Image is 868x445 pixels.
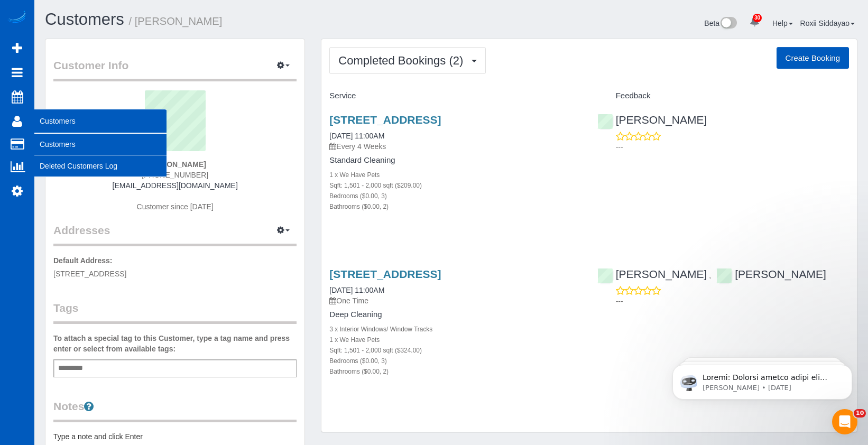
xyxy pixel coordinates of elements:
strong: [PERSON_NAME] [144,160,206,169]
small: Sqft: 1,501 - 2,000 sqft ($209.00) [329,182,422,189]
small: Bathrooms ($0.00, 2) [329,203,389,210]
a: [STREET_ADDRESS] [329,268,441,280]
button: Completed Bookings (2) [329,47,486,74]
span: 10 [854,409,866,418]
label: To attach a special tag to this Customer, type a tag name and press enter or select from availabl... [53,333,297,354]
a: [PERSON_NAME] [597,114,707,126]
p: --- [616,142,849,152]
small: 3 x Interior Windows/ Window Tracks [329,326,432,333]
h4: Feedback [597,91,849,100]
span: 30 [753,14,762,22]
a: 30 [744,11,765,34]
legend: Tags [53,300,297,324]
span: Customers [34,109,167,133]
small: 1 x We Have Pets [329,171,380,179]
a: [PERSON_NAME] [597,268,707,280]
span: , [709,271,711,280]
legend: Customer Info [53,58,297,81]
a: Deleted Customers Log [34,155,167,177]
span: Completed Bookings (2) [338,54,468,67]
a: Roxii Siddayao [800,19,855,27]
img: New interface [719,17,737,31]
p: Every 4 Weeks [329,141,581,152]
h4: Service [329,91,581,100]
small: Bedrooms ($0.00, 3) [329,192,386,200]
small: Sqft: 1,501 - 2,000 sqft ($324.00) [329,347,422,354]
button: Create Booking [777,47,849,69]
span: [PHONE_NUMBER] [142,171,208,179]
iframe: Intercom notifications message [657,342,868,416]
a: [EMAIL_ADDRESS][DOMAIN_NAME] [113,181,238,190]
small: / [PERSON_NAME] [129,15,223,27]
ul: Customers [34,133,167,177]
p: --- [616,296,849,307]
span: Customer since [DATE] [137,202,214,211]
a: [DATE] 11:00AM [329,132,384,140]
h4: Standard Cleaning [329,156,581,165]
a: Customers [45,10,124,29]
img: Automaid Logo [6,11,27,25]
p: One Time [329,295,581,306]
small: 1 x We Have Pets [329,336,380,344]
h4: Deep Cleaning [329,310,581,319]
label: Default Address: [53,255,113,266]
a: Customers [34,134,167,155]
a: Help [772,19,793,27]
a: Beta [704,19,737,27]
small: Bathrooms ($0.00, 2) [329,368,389,375]
pre: Type a note and click Enter [53,431,297,442]
a: [PERSON_NAME] [716,268,826,280]
small: Bedrooms ($0.00, 3) [329,357,386,365]
legend: Notes [53,398,297,422]
a: [DATE] 11:00AM [329,286,384,294]
a: [STREET_ADDRESS] [329,114,441,126]
iframe: Intercom live chat [832,409,857,434]
span: [STREET_ADDRESS] [53,270,126,278]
